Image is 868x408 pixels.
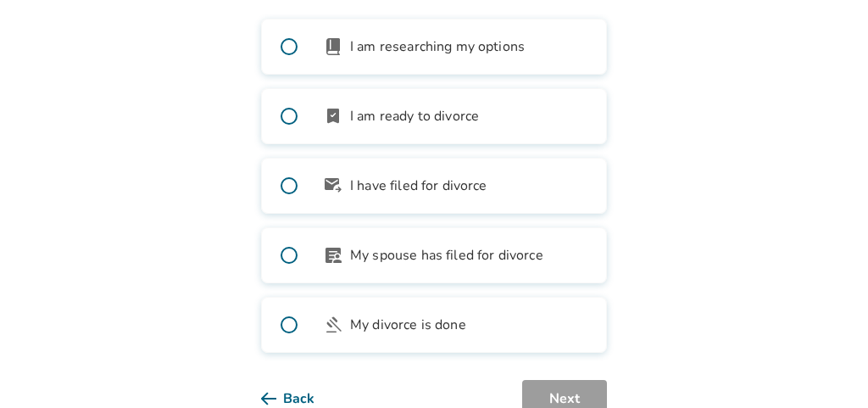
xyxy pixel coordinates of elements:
[350,106,479,126] span: I am ready to divorce
[323,36,343,57] span: book_2
[350,315,466,335] span: My divorce is done
[783,327,868,408] iframe: Chat Widget
[350,245,543,265] span: My spouse has filed for divorce
[350,36,525,57] span: I am researching my options
[323,176,343,196] span: outgoing_mail
[350,176,487,196] span: I have filed for divorce
[323,315,343,335] span: gavel
[323,245,343,265] span: article_person
[323,106,343,126] span: bookmark_check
